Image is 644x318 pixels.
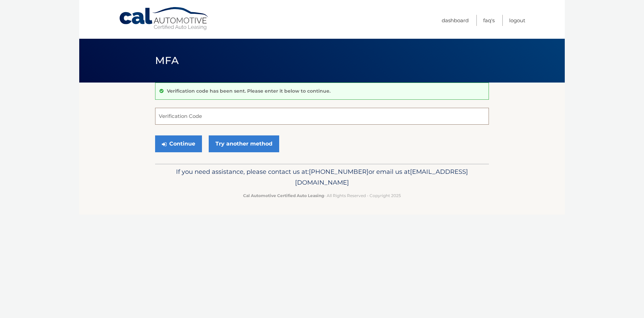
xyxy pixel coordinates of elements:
a: Dashboard [442,15,469,26]
strong: Cal Automotive Certified Auto Leasing [243,193,324,198]
a: Logout [509,15,525,26]
a: Try another method [209,135,279,152]
span: [PHONE_NUMBER] [309,168,369,176]
span: MFA [155,54,179,67]
p: If you need assistance, please contact us at: or email us at [159,166,485,188]
input: Verification Code [155,108,489,125]
p: - All Rights Reserved - Copyright 2025 [159,192,485,199]
a: FAQ's [483,15,495,26]
p: Verification code has been sent. Please enter it below to continue. [167,88,330,94]
button: Continue [155,135,202,152]
span: [EMAIL_ADDRESS][DOMAIN_NAME] [295,168,468,186]
a: Cal Automotive [119,7,210,31]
